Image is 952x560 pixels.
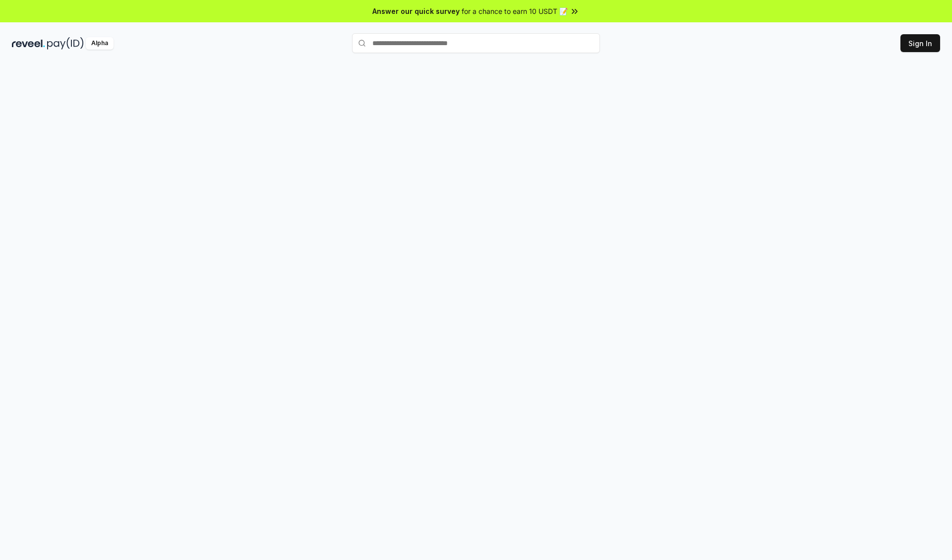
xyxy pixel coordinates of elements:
button: Sign In [900,34,940,52]
span: for a chance to earn 10 USDT 📝 [462,6,568,16]
img: pay_id [47,37,84,50]
div: Alpha [86,37,114,50]
img: reveel_dark [12,37,45,50]
span: Answer our quick survey [372,6,460,16]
